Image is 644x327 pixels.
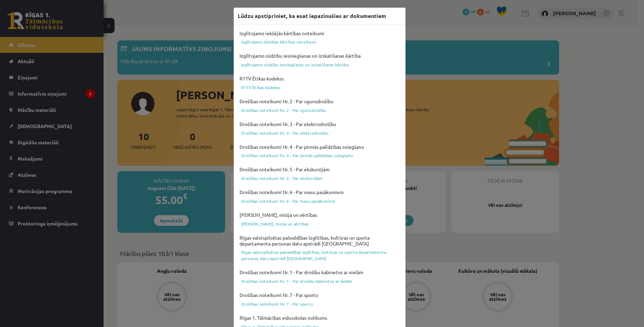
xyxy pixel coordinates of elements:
[238,290,401,300] h4: Drošības noteikumi Nr. 7 - Par sportu
[238,74,401,83] h4: R1TV Ētikas kodekss
[238,106,401,114] a: Drošības noteikumi Nr. 2 - Par ugunsdrošību
[238,119,401,129] h4: Drošības noteikumi Nr. 3 - Par elektrodrošību
[238,51,401,60] h4: Izglītojamo sūdzību iesniegšanas un izskatīšanas kārtība
[238,248,401,262] a: Rīgas valstspilsētas pašvaldības Izglītības, kultūras un sporta departamenta personas datu apstrā...
[238,268,401,277] h4: Drošības noteikumi Nr. 1 - Par drošību kabinetos ar vielām
[238,174,401,182] a: Drošības noteikumi Nr. 5 - Par ekskursijām
[238,60,401,69] a: Izglītojamo sūdzību iesniegšanas un izskatīšanas kārtība
[238,165,401,174] h4: Drošības noteikumi Nr. 5 - Par ekskursijām
[238,38,401,46] a: Izglītojamo iekšējās kārtības noteikumi
[238,187,401,197] h4: Drošības noteikumi Nr. 6 - Par masu pasākumiem
[238,129,401,137] a: Drošības noteikumi Nr. 3 - Par elektrodrošību
[238,151,401,160] a: Drošības noteikumi Nr. 4 - Par pirmās palīdzības sniegšanu
[238,313,401,323] h4: Rīgas 1. Tālmācības vidusskolas nolikums
[238,29,401,38] h4: Izglītojamo iekšējās kārtības noteikumi
[238,197,401,205] a: Drošības noteikumi Nr. 6 - Par masu pasākumiem
[238,83,401,92] a: R1TV Ētikas kodekss
[238,277,401,285] a: Drošības noteikumi Nr. 1 - Par drošību kabinetos ar vielām
[238,220,401,228] a: [PERSON_NAME], misija un vērtības
[238,12,386,20] h3: Lūdzu apstipriniet, ka esat iepazinušies ar dokumentiem
[238,142,401,152] h4: Drošības noteikumi Nr. 4 - Par pirmās palīdzības sniegšanu
[238,97,401,106] h4: Drošības noteikumi Nr. 2 - Par ugunsdrošību
[238,233,401,248] h4: Rīgas valstspilsētas pašvaldības Izglītības, kultūras un sporta departamenta personas datu apstrā...
[238,210,401,220] h4: [PERSON_NAME], misija un vērtības
[238,300,401,308] a: Drošības noteikumi Nr. 7 - Par sportu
